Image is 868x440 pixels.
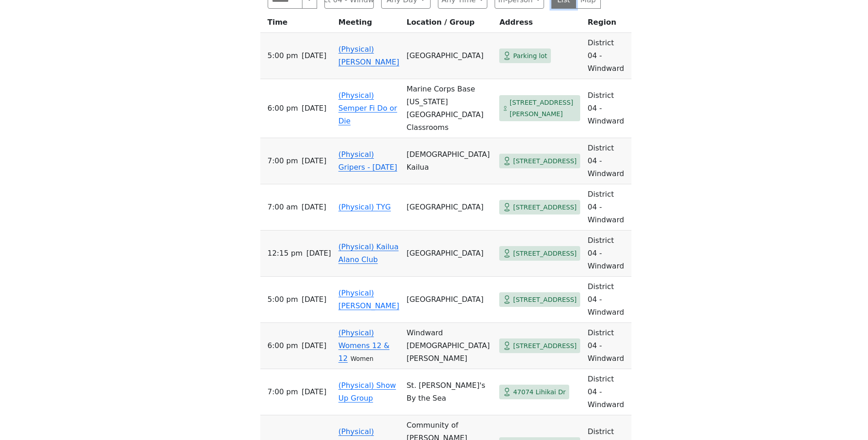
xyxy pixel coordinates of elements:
td: Windward [DEMOGRAPHIC_DATA][PERSON_NAME] [403,323,496,369]
td: District 04 - Windward [584,184,631,231]
a: (Physical) Womens 12 & 12 [339,328,390,363]
td: [DEMOGRAPHIC_DATA] Kailua [403,138,496,184]
td: District 04 - Windward [584,33,631,79]
a: (Physical) [PERSON_NAME] [339,289,399,310]
span: 12:15 PM [268,247,303,260]
span: 7:00 AM [268,201,298,214]
td: District 04 - Windward [584,231,631,277]
th: Address [496,16,584,33]
span: 47074 Lihikai Dr [513,386,566,398]
span: [STREET_ADDRESS] [513,202,577,213]
span: [DATE] [302,339,326,352]
span: [STREET_ADDRESS] [513,248,577,259]
a: (Physical) TYG [339,203,391,211]
span: [STREET_ADDRESS] [513,156,577,167]
span: [DATE] [306,247,331,260]
td: District 04 - Windward [584,138,631,184]
span: [DATE] [302,49,326,62]
span: 6:00 PM [268,339,298,352]
span: [DATE] [302,386,326,398]
small: Women [350,355,373,362]
span: 7:00 PM [268,155,298,167]
span: [STREET_ADDRESS] [513,340,577,352]
span: [DATE] [302,155,326,167]
a: (Physical) Gripers - [DATE] [339,150,397,172]
th: Location / Group [403,16,496,33]
a: (Physical) Show Up Group [339,381,396,402]
span: 5:00 PM [268,49,298,62]
td: District 04 - Windward [584,369,631,415]
span: 5:00 PM [268,293,298,306]
td: District 04 - Windward [584,79,631,138]
td: District 04 - Windward [584,277,631,323]
span: [DATE] [302,102,326,115]
a: (Physical) Kailua Alano Club [339,242,399,264]
span: [STREET_ADDRESS] [513,294,577,306]
span: [STREET_ADDRESS][PERSON_NAME] [510,97,577,119]
td: [GEOGRAPHIC_DATA] [403,231,496,277]
th: Time [260,16,335,33]
span: Parking lot [513,50,547,62]
a: (Physical) Semper Fi Do or Die [339,91,397,125]
td: St. [PERSON_NAME]'s By the Sea [403,369,496,415]
th: Meeting [335,16,403,33]
td: District 04 - Windward [584,323,631,369]
th: Region [584,16,631,33]
td: [GEOGRAPHIC_DATA] [403,33,496,79]
span: [DATE] [302,293,326,306]
a: (Physical) [PERSON_NAME] [339,45,399,66]
td: [GEOGRAPHIC_DATA] [403,184,496,231]
td: [GEOGRAPHIC_DATA] [403,277,496,323]
span: 6:00 PM [268,102,298,115]
span: [DATE] [302,201,326,214]
td: Marine Corps Base [US_STATE][GEOGRAPHIC_DATA] Classrooms [403,79,496,138]
span: 7:00 PM [268,386,298,398]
